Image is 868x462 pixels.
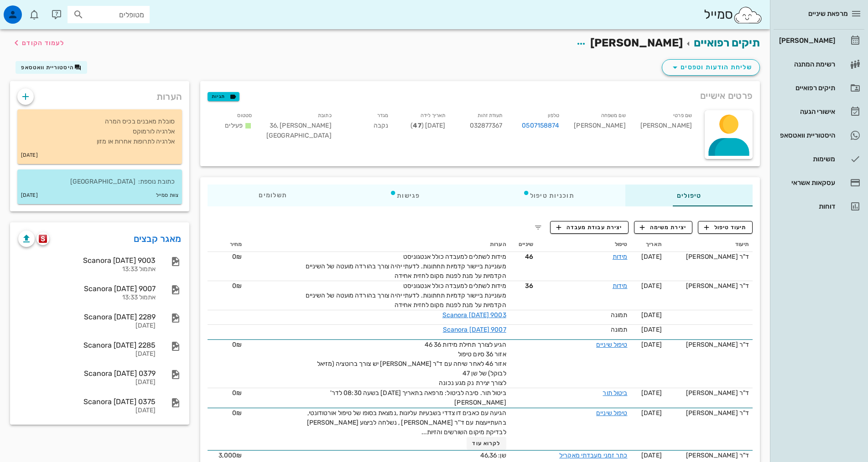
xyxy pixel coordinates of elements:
[514,281,533,291] span: 36
[18,313,156,321] div: Scanora [DATE] 2289
[670,62,752,73] span: שליחת הודעות וטפסים
[36,232,49,245] button: scanora logo
[611,311,628,319] span: תמונה
[625,185,753,206] div: טיפולים
[18,397,156,406] div: Scanora [DATE] 0375
[641,389,662,397] span: [DATE]
[470,122,503,129] span: 032877367
[318,113,332,118] small: כתובת
[212,92,235,101] span: תגיות
[613,282,628,290] a: מידות
[567,108,633,146] div: [PERSON_NAME]
[700,88,753,103] span: פרטים אישיים
[25,177,175,187] p: כתובת נוספת: [GEOGRAPHIC_DATA]
[634,221,693,234] button: יצירת משימה
[510,237,537,252] th: שיניים
[232,253,242,261] span: 0₪
[603,389,627,397] a: ביטול תור
[641,282,662,290] span: [DATE]
[777,84,835,92] div: תיקים רפואיים
[774,195,864,217] a: דוחות
[669,451,749,460] div: ד"ר [PERSON_NAME]
[774,30,864,51] a: [PERSON_NAME]
[443,326,506,334] a: Scanora [DATE] 9007
[18,369,156,378] div: Scanora [DATE] 0379
[317,341,506,387] span: הגיע לצורך תחילת מידות 36 46 אזור 36 סיום טיפול אזור 46 לאחר שיחה עם ד"ר [PERSON_NAME] יש צורך בר...
[21,150,38,160] small: [DATE]
[18,256,156,265] div: Scanora [DATE] 9003
[270,122,332,129] span: [PERSON_NAME] 36
[777,155,835,163] div: משימות
[22,39,64,47] span: לעמוד הקודם
[774,53,864,75] a: רשימת המתנה
[537,237,631,252] th: טיפול
[704,5,763,25] div: סמייל
[208,237,245,252] th: מחיר
[777,203,835,210] div: דוחות
[232,282,242,290] span: 0₪
[18,294,156,302] div: אתמול 13:33
[413,122,421,129] strong: 47
[10,81,189,108] div: הערות
[25,117,175,147] p: סובלת מאבנים בכיס המרה אלרגיה לורמוקס אלרגיה לתרופות אחרות או מזון
[421,113,446,118] small: תאריך לידה
[596,409,627,417] a: טיפול שיניים
[550,221,628,234] button: יצירת עבודת מעבדה
[641,326,662,334] span: [DATE]
[18,322,156,330] div: [DATE]
[669,388,749,398] div: ד"ר [PERSON_NAME]
[673,113,692,118] small: שם פרטי
[641,253,662,261] span: [DATE]
[411,122,445,129] span: [DATE] ( )
[596,341,627,349] a: טיפול שיניים
[471,185,625,206] div: תוכניות טיפול
[669,340,749,349] div: ד"ר [PERSON_NAME]
[18,341,156,349] div: Scanora [DATE] 2285
[704,223,747,231] span: תיעוד טיפול
[662,59,760,76] button: שליחת הודעות וטפסים
[225,122,243,129] span: פעילים
[611,326,628,334] span: תמונה
[18,407,156,415] div: [DATE]
[641,409,662,417] span: [DATE]
[307,409,506,436] span: הגיעה עם כאבים דו צדדי בשבעיות עליונות ,נמצאת בסופו של טיפול אורטודונטי, בהעתייעצות עם ד''ר [PERS...
[18,284,156,293] div: Scanora [DATE] 9007
[478,113,502,118] small: תעודת זהות
[245,237,510,252] th: הערות
[514,252,533,262] span: 46
[27,7,32,13] span: תג
[218,452,242,459] span: 3,000₪
[698,221,753,234] button: תיעוד טיפול
[694,36,760,49] a: תיקים רפואיים
[669,408,749,418] div: ד"ר [PERSON_NAME]
[237,113,252,118] small: סטטוס
[774,101,864,123] a: אישורי הגעה
[16,61,87,74] button: היסטוריית וואטסאפ
[39,235,47,243] img: scanora logo
[808,10,848,18] span: מרפאת שיניים
[232,341,242,349] span: 0₪
[522,121,559,131] a: 0507158874
[18,379,156,386] div: [DATE]
[590,36,683,49] span: [PERSON_NAME]
[669,252,749,262] div: ד"ר [PERSON_NAME]
[777,132,835,139] div: היסטוריית וואטסאפ
[306,282,506,309] span: מידות לשתלים למעבדה כולל אנטגוניסט מעוניינת ביישור קדמיות תחתונות. לדעתי יהיה צורך בהורדה מועטה ש...
[21,64,74,71] span: היסטוריית וואטסאפ
[266,132,332,139] span: [GEOGRAPHIC_DATA]
[442,311,506,319] a: Scanora [DATE] 9003
[777,108,835,115] div: אישורי הגעה
[633,108,699,146] div: [PERSON_NAME]
[665,237,753,252] th: תיעוד
[306,253,506,280] span: מידות לשתלים למעבדה כולל אנטגוניסט מעוניינת ביישור קדמיות תחתונות. לדעתי יהיה צורך בהורדה מועטה ש...
[11,35,64,51] button: לעמוד הקודם
[339,108,396,146] div: נקבה
[21,190,38,200] small: [DATE]
[467,437,506,450] button: לקרוא עוד
[208,92,239,101] button: תגיות
[134,231,182,246] a: מאגר קבצים
[156,190,178,200] small: צוות סמייל
[631,237,665,252] th: תאריך
[18,266,156,273] div: אתמול 13:33
[259,192,287,199] span: תשלומים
